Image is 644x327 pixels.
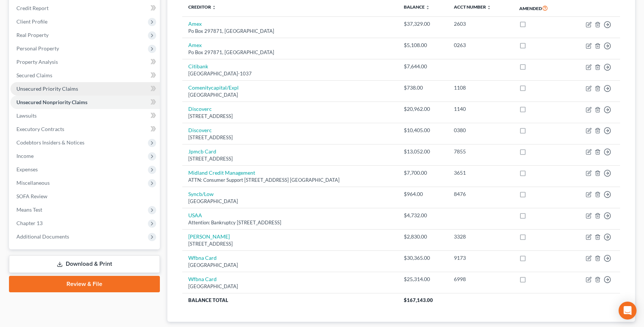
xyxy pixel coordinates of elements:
[188,191,214,197] a: Syncb/Low
[10,96,160,109] a: Unsecured Nonpriority Claims
[188,21,202,27] a: Amex
[404,275,442,283] div: $25,314.00
[188,240,392,247] div: [STREET_ADDRESS]
[619,302,637,320] div: Open Intercom Messenger
[16,206,42,213] span: Means Test
[16,153,34,159] span: Income
[16,59,58,65] span: Property Analysis
[10,55,160,69] a: Property Analysis
[16,180,50,186] span: Miscellaneous
[188,4,216,10] a: Creditor unfold_more
[454,105,507,113] div: 1140
[454,127,507,134] div: 0380
[188,262,392,269] div: [GEOGRAPHIC_DATA]
[16,5,49,11] span: Credit Report
[10,69,160,82] a: Secured Claims
[454,190,507,198] div: 8476
[16,220,43,226] span: Chapter 13
[454,4,491,10] a: Acct Number unfold_more
[404,297,433,303] span: $167,143.00
[188,276,217,282] a: Wfbna Card
[188,198,392,205] div: [GEOGRAPHIC_DATA]
[454,20,507,28] div: 2603
[188,106,212,112] a: Discoverc
[16,72,52,78] span: Secured Claims
[9,276,160,292] a: Review & File
[188,91,392,99] div: [GEOGRAPHIC_DATA]
[10,109,160,122] a: Lawsuits
[404,190,442,198] div: $964.00
[212,5,216,10] i: unfold_more
[404,20,442,28] div: $37,329.00
[404,233,442,240] div: $2,830.00
[404,254,442,262] div: $30,365.00
[16,18,47,25] span: Client Profile
[404,84,442,91] div: $738.00
[188,283,392,290] div: [GEOGRAPHIC_DATA]
[182,293,398,307] th: Balance Total
[10,1,160,15] a: Credit Report
[188,212,202,218] a: USAA
[404,169,442,177] div: $7,700.00
[16,99,87,105] span: Unsecured Nonpriority Claims
[454,84,507,91] div: 1108
[487,5,491,10] i: unfold_more
[404,4,430,10] a: Balance unfold_more
[188,255,217,261] a: Wfbna Card
[188,49,392,56] div: Po Box 297871, [GEOGRAPHIC_DATA]
[16,32,49,38] span: Real Property
[404,105,442,113] div: $20,962.00
[188,84,239,91] a: Comenitycapital/Expl
[188,177,392,184] div: ATTN: Consumer Support [STREET_ADDRESS] [GEOGRAPHIC_DATA]
[16,126,64,132] span: Executory Contracts
[188,127,212,133] a: Discoverc
[16,166,38,172] span: Expenses
[16,112,37,119] span: Lawsuits
[188,219,392,226] div: Attention: Bankruptcy [STREET_ADDRESS]
[404,212,442,219] div: $4,732.00
[9,255,160,273] a: Download & Print
[454,41,507,49] div: 0263
[404,63,442,70] div: $7,644.00
[188,42,202,48] a: Amex
[404,41,442,49] div: $5,108.00
[188,233,230,240] a: [PERSON_NAME]
[188,63,208,69] a: Citibank
[454,254,507,262] div: 9173
[188,28,392,35] div: Po Box 297871, [GEOGRAPHIC_DATA]
[188,134,392,141] div: [STREET_ADDRESS]
[404,127,442,134] div: $10,405.00
[16,233,69,240] span: Additional Documents
[16,193,47,199] span: SOFA Review
[16,139,84,146] span: Codebtors Insiders & Notices
[425,5,430,10] i: unfold_more
[10,122,160,136] a: Executory Contracts
[16,85,78,92] span: Unsecured Priority Claims
[188,113,392,120] div: [STREET_ADDRESS]
[454,148,507,155] div: 7855
[454,233,507,240] div: 3328
[16,45,59,52] span: Personal Property
[454,275,507,283] div: 6998
[454,169,507,177] div: 3651
[188,155,392,162] div: [STREET_ADDRESS]
[10,190,160,203] a: SOFA Review
[188,148,216,155] a: Jpmcb Card
[404,148,442,155] div: $13,052.00
[10,82,160,96] a: Unsecured Priority Claims
[188,70,392,77] div: [GEOGRAPHIC_DATA]-1037
[188,169,255,176] a: Midland Credit Management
